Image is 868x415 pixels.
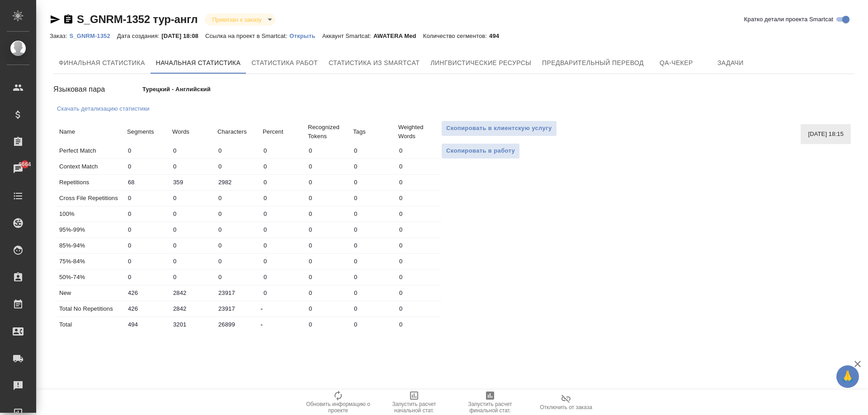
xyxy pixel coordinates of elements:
p: Скачать детализацию статистики [57,105,150,112]
input: ✎ Введи что-нибудь [306,176,351,189]
span: Скопировать в клиентскую услугу [446,123,552,134]
span: Скопировать в работу [446,146,515,156]
p: Cross File Repetitions [59,194,123,203]
input: ✎ Введи что-нибудь [306,144,351,157]
div: Привязан к заказу [205,14,275,26]
p: Дата создания: [117,33,161,39]
p: Name [59,127,123,136]
input: ✎ Введи что-нибудь [260,191,306,205]
input: ✎ Введи что-нибудь [396,144,441,157]
input: ✎ Введи что-нибудь [396,270,441,284]
input: ✎ Введи что-нибудь [215,207,260,220]
input: ✎ Введи что-нибудь [215,270,260,284]
input: ✎ Введи что-нибудь [215,144,260,157]
p: 95%-99% [59,225,123,234]
span: Задачи [709,57,752,69]
input: ✎ Введи что-нибудь [170,160,215,173]
button: Запустить расчет финальной стат. [452,390,528,415]
input: ✎ Введи что-нибудь [215,318,260,331]
p: Words [172,127,213,136]
input: ✎ Введи что-нибудь [351,160,396,173]
p: 50%-74% [59,273,123,282]
input: ✎ Введи что-нибудь [396,286,441,299]
input: ✎ Введи что-нибудь [306,318,351,331]
input: ✎ Введи что-нибудь [125,318,170,331]
input: ✎ Введи что-нибудь [306,223,351,236]
input: ✎ Введи что-нибудь [260,144,306,157]
input: ✎ Введи что-нибудь [306,239,351,252]
input: ✎ Введи что-нибудь [125,191,170,205]
input: ✎ Введи что-нибудь [396,302,441,315]
button: Скопировать в клиентскую услугу [441,121,557,136]
p: Total [59,320,123,329]
input: ✎ Введи что-нибудь [260,239,306,252]
button: Скопировать ссылку [63,14,74,25]
span: QA-чекер [655,57,698,69]
input: ✎ Введи что-нибудь [396,176,441,189]
input: ✎ Введи что-нибудь [170,302,215,315]
p: Tags [353,127,394,136]
input: ✎ Введи что-нибудь [215,176,260,189]
input: ✎ Введи что-нибудь [215,239,260,252]
p: Repetitions [59,178,123,187]
input: ✎ Введи что-нибудь [351,239,396,252]
span: Начальная статистика [156,57,241,69]
input: ✎ Введи что-нибудь [306,207,351,220]
input: ✎ Введи что-нибудь [170,176,215,189]
input: ✎ Введи что-нибудь [396,160,441,173]
input: ✎ Введи что-нибудь [306,302,351,315]
input: ✎ Введи что-нибудь [306,160,351,173]
p: Открыть [289,33,322,39]
input: ✎ Введи что-нибудь [125,255,170,268]
input: ✎ Введи что-нибудь [351,191,396,205]
input: ✎ Введи что-нибудь [396,191,441,205]
p: 100% [59,210,123,219]
input: ✎ Введи что-нибудь [351,144,396,157]
span: Финальная статистика [59,57,145,69]
p: Characters [217,127,258,136]
input: ✎ Введи что-нибудь [170,207,215,220]
span: 6664 [13,160,36,169]
button: Скопировать в работу [441,143,520,159]
input: ✎ Введи что-нибудь [170,270,215,284]
p: [DATE] 18:08 [161,33,205,39]
input: ✎ Введи что-нибудь [170,286,215,299]
div: [DATE] 18:15 [801,124,851,144]
input: ✎ Введи что-нибудь [170,318,215,331]
p: Context Match [59,162,123,171]
p: Segments [127,127,168,136]
p: Количество сегментов: [423,33,489,39]
p: Percent [263,127,303,136]
a: S_GNRM-1352 [69,32,117,39]
input: ✎ Введи что-нибудь [351,318,396,331]
div: Языковая пара [53,84,142,95]
input: ✎ Введи что-нибудь [351,223,396,236]
div: - [260,303,306,314]
input: ✎ Введи что-нибудь [260,160,306,173]
input: ✎ Введи что-нибудь [351,176,396,189]
input: ✎ Введи что-нибудь [125,144,170,157]
a: 6664 [2,158,34,180]
button: Обновить информацию о проекте [300,390,376,415]
input: ✎ Введи что-нибудь [170,223,215,236]
input: ✎ Введи что-нибудь [260,207,306,220]
p: Заказ: [50,33,69,39]
span: Отключить от заказа [540,404,592,410]
input: ✎ Введи что-нибудь [125,286,170,299]
span: [DATE] 18:15 [808,130,844,139]
p: 75%-84% [59,257,123,266]
span: Кратко детали проекта Smartcat [744,15,833,24]
a: Открыть [289,32,322,39]
input: ✎ Введи что-нибудь [351,255,396,268]
input: ✎ Введи что-нибудь [260,255,306,268]
p: Турецкий - Английский [142,85,321,94]
input: ✎ Введи что-нибудь [351,302,396,315]
input: ✎ Введи что-нибудь [351,270,396,284]
p: Аккаунт Smartcat: [322,33,373,39]
input: ✎ Введи что-нибудь [306,255,351,268]
button: Привязан к заказу [209,16,264,23]
input: ✎ Введи что-нибудь [260,286,306,299]
p: S_GNRM-1352 [69,33,117,39]
input: ✎ Введи что-нибудь [125,302,170,315]
input: ✎ Введи что-нибудь [125,223,170,236]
